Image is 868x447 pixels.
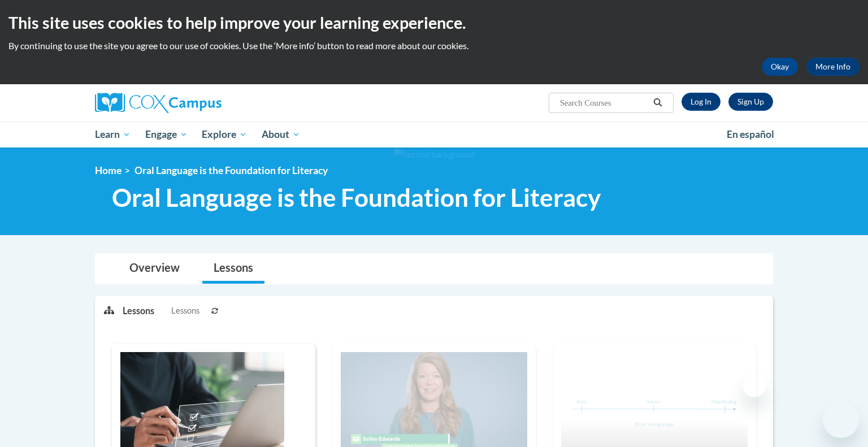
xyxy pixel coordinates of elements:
a: More Info [806,58,860,76]
a: About [254,121,307,147]
span: Lessons [171,305,199,317]
input: Search Courses [559,96,649,110]
a: Explore [194,121,254,147]
span: About [262,128,300,141]
span: Oral Language is the Foundation for Literacy [134,164,328,176]
span: Engage [145,128,188,141]
span: Oral Language is the Foundation for Literacy [112,183,601,212]
div: Main menu [78,121,790,147]
a: Engage [138,121,195,147]
a: En español [719,123,782,146]
a: Learn [88,121,138,147]
p: Lessons [123,305,154,317]
iframe: Button to launch messaging window [823,402,859,438]
img: Section background [394,149,474,161]
a: Overview [118,254,191,284]
span: Learn [95,128,131,141]
span: Explore [202,128,247,141]
span: En español [727,128,774,140]
a: Register [728,93,773,111]
p: By continuing to use the site you agree to our use of cookies. Use the ‘More info’ button to read... [8,40,860,52]
iframe: Close message [743,375,766,397]
img: Cox Campus [95,93,222,113]
a: Log In [682,93,721,111]
a: Cox Campus [95,93,310,113]
h2: This site uses cookies to help improve your learning experience. [8,11,860,34]
button: Search [649,96,666,110]
a: Home [95,164,121,176]
button: Okay [762,58,798,76]
a: Lessons [202,254,264,284]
